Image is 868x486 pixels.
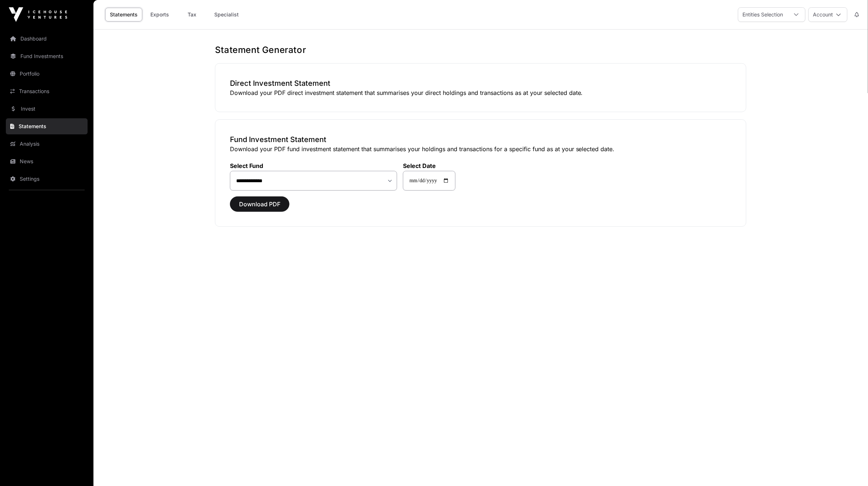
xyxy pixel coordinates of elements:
a: Portfolio [6,66,88,82]
h3: Direct Investment Statement [230,78,731,88]
iframe: Chat Widget [831,451,868,486]
p: Download your PDF direct investment statement that summarises your direct holdings and transactio... [230,88,731,97]
a: Exports [145,8,174,22]
img: Icehouse Ventures Logo [9,7,67,22]
button: Account [809,7,848,22]
span: Download PDF [239,200,280,208]
a: Fund Investments [6,48,88,64]
a: News [6,153,88,169]
a: Specialist [210,8,243,22]
h1: Statement Generator [215,44,746,56]
label: Select Fund [230,162,397,169]
a: Transactions [6,83,88,99]
label: Select Date [403,162,456,169]
a: Statements [6,118,88,134]
div: Entities Selection [738,8,788,22]
a: Dashboard [6,31,88,47]
a: Analysis [6,136,88,152]
p: Download your PDF fund investment statement that summarises your holdings and transactions for a ... [230,145,731,153]
a: Tax [177,8,207,22]
button: Download PDF [230,196,289,212]
a: Settings [6,171,88,187]
a: Invest [6,101,88,117]
h3: Fund Investment Statement [230,134,731,145]
a: Statements [105,8,142,22]
a: Download PDF [230,204,289,211]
